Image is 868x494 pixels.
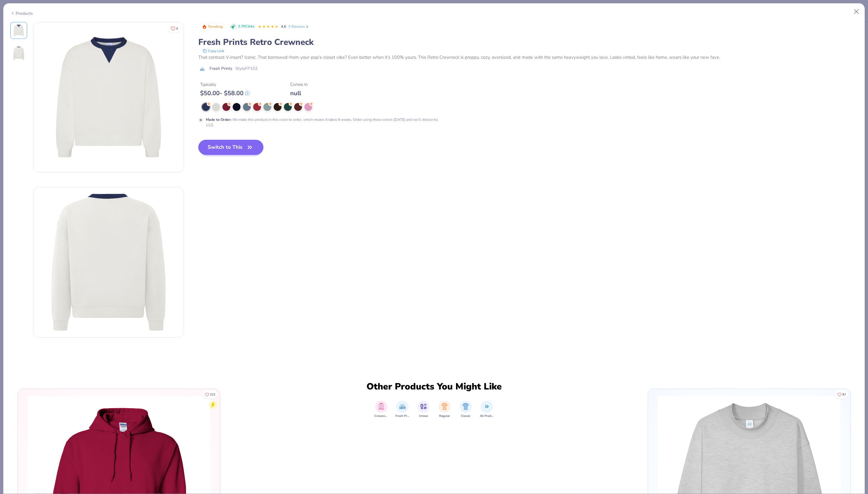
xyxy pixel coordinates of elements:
img: Back [11,46,26,61]
img: Fresh Prints Image [399,403,406,410]
div: filter for Regular [439,401,451,418]
a: 5 Reviews [288,24,309,29]
div: null [290,89,308,97]
span: 87 [842,393,846,396]
div: filter for Fresh Prints [395,401,409,418]
span: 6 [176,27,178,30]
div: filter for Classic [460,401,472,418]
img: Back [33,187,184,337]
span: Regular [439,414,450,418]
button: Close [851,6,862,17]
button: Like [835,390,848,399]
span: 3.7K Clicks [238,24,254,29]
span: Trending [208,25,223,28]
div: Comes In [290,81,308,88]
div: That contrast V-insert? Iconic. That borrowed-from-your-pop’s-closet vibe? Even better when it’s ... [198,54,858,61]
div: Fresh Prints Retro Crewneck [198,36,858,48]
img: Trending sort [202,24,207,29]
img: Unisex Image [420,403,427,410]
span: Fresh Prints [209,65,232,72]
img: Classic Image [462,403,469,410]
button: filter button [480,401,494,418]
img: brand logo [198,67,206,71]
div: 4.6 Stars [258,22,278,32]
img: Front [33,22,184,172]
button: filter button [460,401,472,418]
span: Fresh Prints [395,414,409,418]
img: Crewnecks Image [378,403,385,410]
span: Classic [461,414,470,418]
button: Badge Button [199,23,226,31]
span: Crewnecks [374,414,388,418]
button: filter button [395,401,409,418]
div: Typically [200,81,250,88]
button: filter button [374,401,388,418]
img: All Products Image [483,403,490,410]
div: filter for All Products [480,401,494,418]
div: Other Products You Might Like [363,381,505,392]
span: Style FP102 [235,65,257,72]
span: Unisex [419,414,428,418]
div: We make this product in this color to order, which means it takes 8 weeks. Order using these colo... [206,117,439,128]
img: Regular Image [441,403,448,410]
button: filter button [439,401,451,418]
div: filter for Crewnecks [374,401,388,418]
span: 221 [210,393,215,396]
div: $ 50.00 - $ 58.00 [200,89,250,97]
button: copy to clipboard [201,48,226,54]
span: 4.6 [281,24,286,29]
button: filter button [417,401,429,418]
button: Like [203,390,218,399]
button: Like [168,24,181,33]
img: Front [11,23,26,38]
strong: Made to Order : [206,117,231,122]
button: Switch to This [198,140,264,155]
div: Products [10,10,33,17]
div: filter for Unisex [417,401,429,418]
span: All Products [480,414,494,418]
